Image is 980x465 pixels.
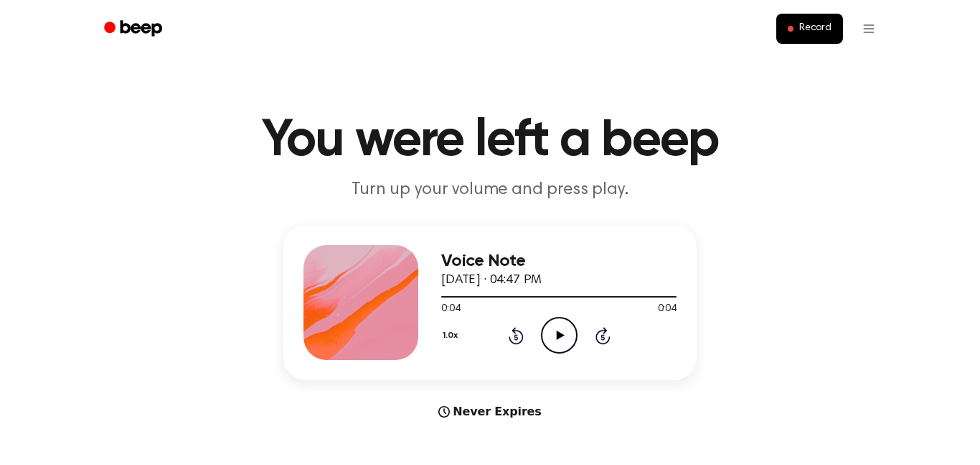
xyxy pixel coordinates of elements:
[441,252,677,271] h3: Voice Note
[215,178,765,202] p: Turn up your volume and press play.
[799,22,831,35] span: Record
[94,15,175,43] a: Beep
[776,14,843,44] button: Record
[283,403,697,420] div: Never Expires
[852,11,886,46] button: Open menu
[441,274,542,287] span: [DATE] · 04:47 PM
[658,302,677,317] span: 0:04
[123,115,857,167] h1: You were left a beep
[441,302,460,317] span: 0:04
[441,323,463,348] button: 1.0x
